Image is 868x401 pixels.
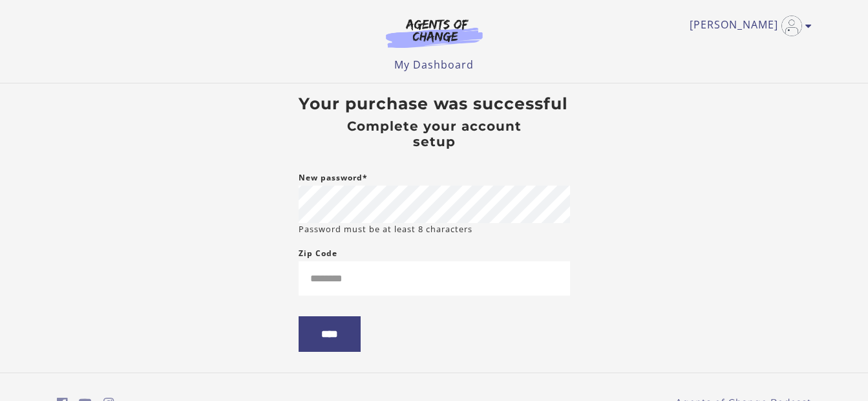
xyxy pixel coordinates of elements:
[326,118,543,149] h4: Complete your account setup
[394,58,474,72] a: My Dashboard
[299,246,337,261] label: Zip Code
[372,18,496,48] img: Agents of Change Logo
[299,223,472,235] small: Password must be at least 8 characters
[299,94,570,113] h3: Your purchase was successful
[690,16,805,36] a: Toggle menu
[299,170,368,186] label: New password*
